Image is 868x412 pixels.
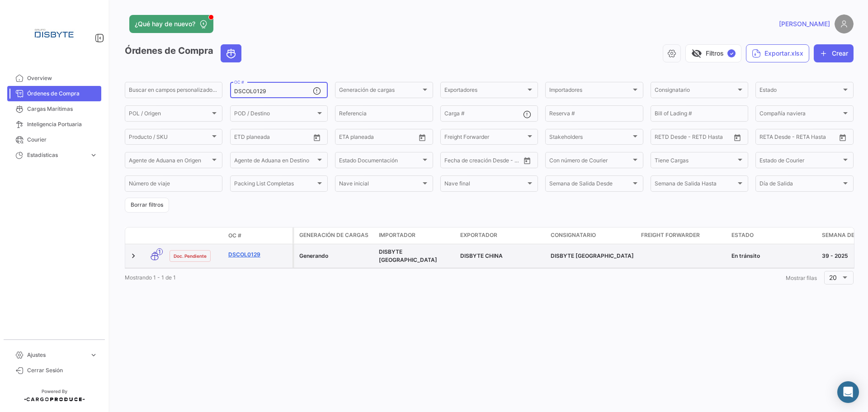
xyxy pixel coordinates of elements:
button: Open calendar [310,131,324,144]
span: Generación de cargas [339,88,420,95]
span: Freight Forwarder [641,231,700,239]
a: DSCOL0129 [228,251,289,259]
datatable-header-cell: OC # [225,228,292,243]
input: Desde [655,135,671,142]
span: Estado [731,231,754,239]
span: ¿Qué hay de nuevo? [135,19,195,28]
img: Logo+disbyte.jpeg [32,11,77,56]
button: Ocean [221,45,241,62]
span: Consignatario [551,231,596,239]
button: visibility_offFiltros✓ [685,44,741,62]
span: Exportadores [444,88,526,95]
datatable-header-cell: Generación de cargas [294,227,375,244]
a: Overview [7,71,101,86]
span: Estado [759,88,841,95]
button: Exportar.xlsx [746,44,809,62]
span: Tiene Cargas [655,158,736,165]
datatable-header-cell: Estado [728,227,818,244]
a: Cargas Marítimas [7,101,101,117]
input: Hasta [782,135,818,142]
div: En tránsito [731,252,815,260]
span: DISBYTE CHINA [460,252,503,259]
span: Estadísticas [27,151,86,159]
span: ✓ [727,49,736,57]
span: Courier [27,136,98,144]
span: Overview [27,74,98,82]
input: Hasta [362,135,398,142]
span: Packing List Completas [234,182,316,188]
span: Semana de Salida Desde [549,182,631,188]
button: Open calendar [836,131,849,144]
datatable-header-cell: Estado Doc. [166,232,225,239]
a: Órdenes de Compra [7,86,101,101]
span: Ajustes [27,351,86,359]
span: Nave final [444,182,526,188]
button: ¿Qué hay de nuevo? [129,15,213,33]
span: visibility_off [691,48,702,59]
a: Expand/Collapse Row [129,251,138,260]
span: POL / Origen [129,112,210,118]
span: Semana de Salida Hasta [655,182,736,188]
span: expand_more [90,351,98,359]
div: Generando [299,252,372,260]
button: Open calendar [731,131,744,144]
span: Cargas Marítimas [27,105,98,113]
datatable-header-cell: Freight Forwarder [637,227,728,244]
span: Estado Documentación [339,158,420,165]
span: Mostrando 1 - 1 de 1 [125,274,176,281]
input: Desde [339,135,355,142]
span: Con número de Courier [549,158,631,165]
span: Stakeholders [549,135,631,142]
button: Open calendar [520,154,534,167]
span: Producto / SKU [129,135,210,142]
h3: Órdenes de Compra [125,44,244,62]
span: OC # [228,232,241,240]
div: Abrir Intercom Messenger [837,381,859,403]
input: Desde [759,135,776,142]
span: Nave inicial [339,182,420,188]
span: Agente de Aduana en Destino [234,158,316,165]
img: placeholder-user.png [835,14,854,33]
button: Borrar filtros [125,198,169,213]
span: Día de Salida [759,182,841,188]
span: Importadores [549,88,631,95]
span: Doc. Pendiente [174,252,207,260]
span: 1 [156,248,163,255]
input: Hasta [257,135,293,142]
datatable-header-cell: Importador [375,227,457,244]
span: DISBYTE COLOMBIA [551,252,634,259]
span: expand_more [90,151,98,159]
span: [PERSON_NAME] [779,19,830,28]
span: Mostrar filas [786,275,817,281]
a: Inteligencia Portuaria [7,117,101,132]
datatable-header-cell: Exportador [457,227,547,244]
span: Órdenes de Compra [27,90,98,98]
span: Importador [379,231,415,239]
input: Desde [444,158,461,165]
span: Generación de cargas [299,231,368,239]
span: Inteligencia Portuaria [27,120,98,128]
span: Cerrar Sesión [27,366,98,374]
input: Desde [234,135,250,142]
span: Compañía naviera [759,112,841,118]
span: Estado de Courier [759,158,841,165]
input: Hasta [467,158,503,165]
span: Exportador [460,231,497,239]
span: POD / Destino [234,112,316,118]
span: DISBYTE COLOMBIA [379,248,437,263]
datatable-header-cell: Consignatario [547,227,637,244]
input: Hasta [677,135,713,142]
button: Crear [814,44,854,62]
span: 20 [829,274,837,281]
datatable-header-cell: Modo de Transporte [143,232,166,239]
a: Courier [7,132,101,147]
span: Freight Forwarder [444,135,526,142]
span: Consignatario [655,88,736,95]
span: Agente de Aduana en Origen [129,158,210,165]
button: Open calendar [415,131,429,144]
